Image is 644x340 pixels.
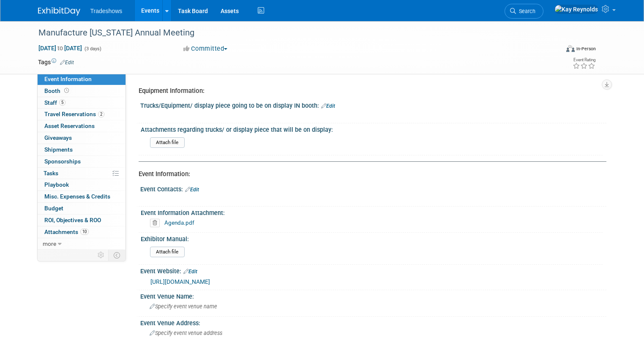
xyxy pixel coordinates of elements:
[150,278,210,285] a: [URL][DOMAIN_NAME]
[108,250,126,261] td: Toggle Event Tabs
[576,46,596,52] div: In-Person
[140,290,606,301] div: Event Venue Name:
[180,44,231,53] button: Committed
[63,87,71,94] span: Booth not reserved yet
[150,220,163,226] a: Delete attachment?
[38,97,126,109] a: Staff5
[516,8,535,14] span: Search
[38,168,126,179] a: Tasks
[38,179,126,190] a: Playbook
[139,170,600,179] div: Event Information:
[141,233,603,243] div: Exhibitor Manual:
[44,76,92,82] span: Event Information
[513,44,596,57] div: Event Format
[38,215,126,226] a: ROI, Objectives & ROO
[90,8,123,14] span: Tradeshows
[185,187,199,193] a: Edit
[150,330,222,336] span: Specify event venue address
[164,219,194,226] a: Agenda.pdf
[38,58,74,66] td: Tags
[94,250,109,261] td: Personalize Event Tab Strip
[139,87,600,95] div: Equipment Information:
[38,7,80,16] img: ExhibitDay
[38,109,126,120] a: Travel Reservations2
[56,45,64,52] span: to
[44,181,69,188] span: Playbook
[44,158,81,165] span: Sponsorships
[44,99,65,106] span: Staff
[44,111,104,117] span: Travel Reservations
[35,25,548,41] div: Manufacture [US_STATE] Annual Meeting
[566,45,575,52] img: Format-Inperson.png
[38,203,126,214] a: Budget
[573,58,595,62] div: Event Rating
[321,103,335,109] a: Edit
[80,228,89,235] span: 10
[141,207,603,217] div: Event Information Attachment:
[38,144,126,155] a: Shipments
[44,122,95,129] span: Asset Reservations
[44,170,58,177] span: Tasks
[84,46,101,52] span: (3 days)
[98,111,104,117] span: 2
[44,217,101,223] span: ROI, Objectives & ROO
[38,73,126,85] a: Event Information
[140,265,606,276] div: Event Website:
[38,238,126,250] a: more
[44,193,110,200] span: Misc. Expenses & Credits
[44,87,71,94] span: Booth
[38,85,126,97] a: Booth
[554,5,598,14] img: Kay Reynolds
[44,146,73,153] span: Shipments
[38,120,126,132] a: Asset Reservations
[43,240,56,247] span: more
[44,205,63,212] span: Budget
[140,99,606,110] div: Trucks/Equipment/ display piece going to be on display IN booth:
[38,156,126,167] a: Sponsorships
[44,134,72,141] span: Giveaways
[140,183,606,194] div: Event Contacts:
[150,303,217,310] span: Specify event venue name
[141,123,603,134] div: Attachments regarding trucks/ or display piece that will be on display:
[38,132,126,144] a: Giveaways
[183,269,197,275] a: Edit
[38,226,126,238] a: Attachments10
[38,191,126,202] a: Misc. Expenses & Credits
[140,317,606,327] div: Event Venue Address:
[44,228,89,235] span: Attachments
[38,44,82,52] span: [DATE] [DATE]
[505,4,543,19] a: Search
[59,99,65,106] span: 5
[60,60,74,65] a: Edit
